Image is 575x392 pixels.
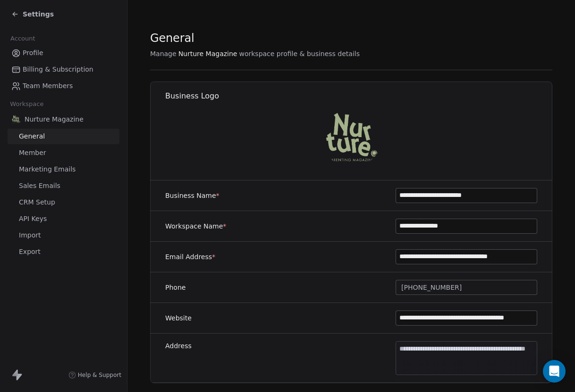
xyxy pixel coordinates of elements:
a: Export [8,244,119,260]
div: Open Intercom Messenger [543,360,566,383]
a: Import [8,228,119,243]
a: Marketing Emails [8,162,119,177]
span: Marketing Emails [19,164,76,174]
span: Export [19,247,41,257]
span: Settings [23,9,54,19]
label: Email Address [165,252,215,261]
span: Profile [23,48,43,58]
button: [PHONE_NUMBER] [396,280,537,295]
span: Import [19,230,41,240]
label: Phone [165,283,186,292]
a: General [8,129,119,144]
a: Billing & Subscription [8,62,119,77]
a: CRM Setup [8,195,119,210]
span: API Keys [19,214,47,224]
span: Sales Emails [19,181,60,191]
span: workspace profile & business details [239,49,360,58]
span: General [150,31,194,45]
span: Manage [150,49,177,58]
span: Nurture Magazine [178,49,237,58]
span: Member [19,148,46,158]
a: Member [8,145,119,161]
a: Sales Emails [8,178,119,194]
label: Website [165,313,192,323]
label: Business Name [165,191,220,200]
a: Settings [11,9,54,19]
a: Team Members [8,78,119,94]
span: Workspace [6,97,48,111]
span: CRM Setup [19,197,55,207]
span: [PHONE_NUMBER] [401,283,462,293]
label: Address [165,341,192,351]
img: Logo-Nurture%20Parenting%20Magazine-2025-a4b28b-5in.png [321,107,382,167]
img: Logo-Nurture%20Parenting%20Magazine-2025-a4b28b-5in.png [11,114,21,124]
label: Workspace Name [165,221,226,231]
span: Billing & Subscription [23,65,93,74]
span: Account [6,32,39,46]
a: Profile [8,45,119,61]
a: API Keys [8,211,119,227]
span: Nurture Magazine [25,114,84,124]
h1: Business Logo [165,91,553,101]
span: General [19,131,45,141]
a: Help & Support [68,371,121,379]
span: Team Members [23,81,73,91]
span: Help & Support [78,371,121,379]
